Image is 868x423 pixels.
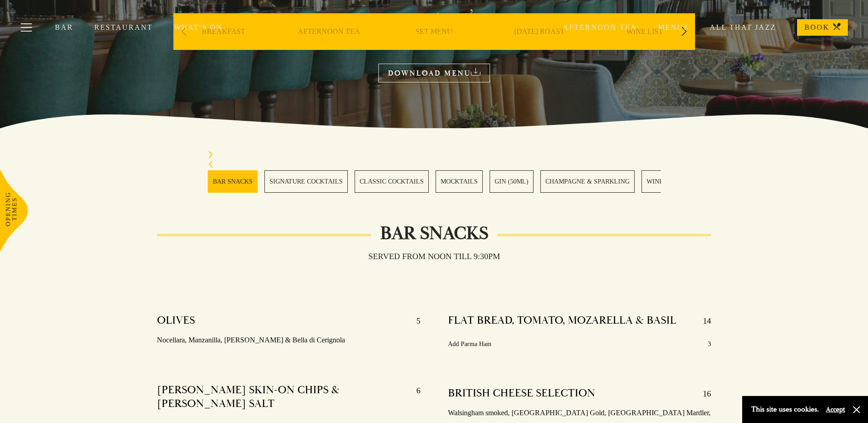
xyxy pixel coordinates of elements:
p: 16 [694,386,711,401]
p: Add Parma Ham [448,338,491,350]
h4: [PERSON_NAME] SKIN-ON CHIPS & [PERSON_NAME] SALT [157,383,407,411]
p: 5 [407,314,421,328]
a: DOWNLOAD MENU [378,64,490,82]
a: 6 / 28 [540,170,635,193]
h2: Bar Snacks [371,222,497,244]
button: Close and accept [852,405,861,414]
p: 6 [407,383,421,411]
a: 7 / 28 [642,170,672,193]
p: This site uses cookies. [751,403,819,416]
h4: BRITISH CHEESE SELECTION [448,386,595,401]
p: 3 [708,338,711,350]
a: 2 / 28 [264,170,348,193]
h4: OLIVES [157,314,195,328]
a: 3 / 28 [355,170,429,193]
button: Accept [826,405,845,414]
p: Nocellara, Manzanilla, [PERSON_NAME] & Bella di Cerignola [157,334,420,347]
p: 14 [694,314,711,328]
a: 5 / 28 [490,170,534,193]
div: Previous slide [208,161,661,170]
div: Next slide [208,151,661,161]
a: 1 / 28 [208,170,258,193]
a: 4 / 28 [436,170,483,193]
h3: Served from noon till 9:30pm [359,251,509,261]
h4: FLAT BREAD, TOMATO, MOZARELLA & BASIL [448,314,676,328]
